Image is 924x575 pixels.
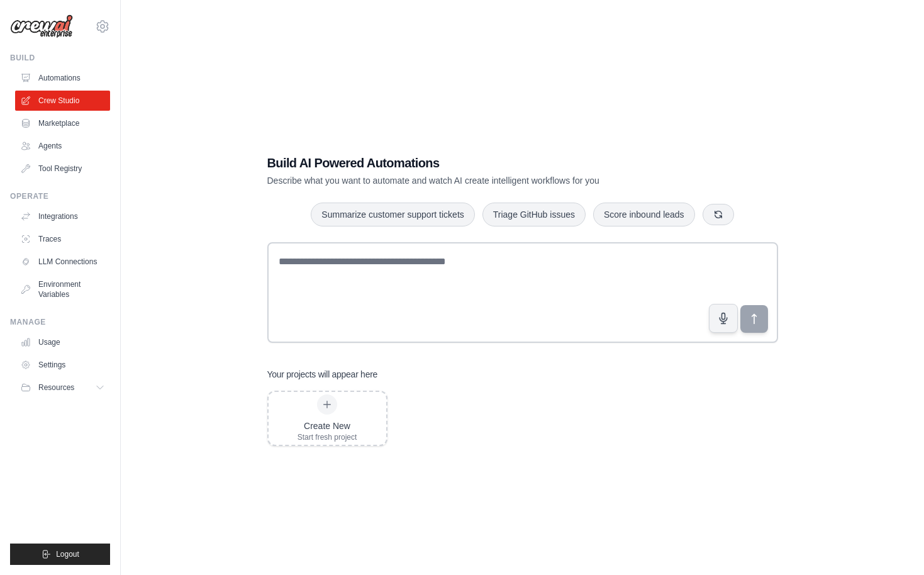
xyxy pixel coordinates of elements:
[311,203,474,226] button: Summarize customer support tickets
[15,252,110,272] a: LLM Connections
[15,136,110,156] a: Agents
[15,355,110,375] a: Settings
[15,159,110,179] a: Tool Registry
[15,113,110,133] a: Marketplace
[10,191,110,201] div: Operate
[15,91,110,111] a: Crew Studio
[15,377,110,398] button: Resources
[709,304,738,333] button: Click to speak your automation idea
[15,206,110,226] a: Integrations
[15,68,110,88] a: Automations
[15,332,110,352] a: Usage
[15,229,110,249] a: Traces
[10,14,73,38] img: Logo
[593,203,695,226] button: Score inbound leads
[298,432,357,442] div: Start fresh project
[267,174,690,187] p: Describe what you want to automate and watch AI create intelligent workflows for you
[10,317,110,327] div: Manage
[267,368,378,381] h3: Your projects will appear here
[10,53,110,63] div: Build
[267,154,690,172] h1: Build AI Powered Automations
[38,382,74,393] span: Resources
[482,203,586,226] button: Triage GitHub issues
[10,544,110,565] button: Logout
[703,204,734,225] button: Get new suggestions
[56,549,79,559] span: Logout
[298,420,357,432] div: Create New
[15,274,110,304] a: Environment Variables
